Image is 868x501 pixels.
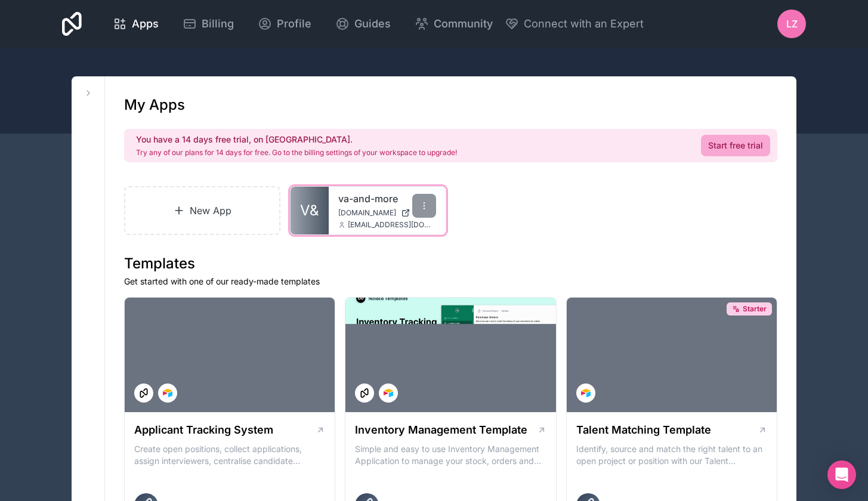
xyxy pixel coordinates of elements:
img: Airtable Logo [163,388,172,398]
p: Identify, source and match the right talent to an open project or position with our Talent Matchi... [576,443,767,467]
h1: Talent Matching Template [576,422,711,438]
h1: My Apps [124,95,185,115]
p: Simple and easy to use Inventory Management Application to manage your stock, orders and Manufact... [355,443,546,467]
a: Community [405,11,502,37]
img: Airtable Logo [581,388,591,398]
a: [DOMAIN_NAME] [338,208,436,218]
h1: Templates [124,254,777,273]
span: Profile [277,16,311,32]
a: Start free trial [701,135,770,156]
p: Try any of our plans for 14 days for free. Go to the billing settings of your workspace to upgrade! [136,148,457,157]
span: Apps [132,16,159,32]
p: Get started with one of our ready-made templates [124,276,777,287]
span: Billing [202,16,234,32]
a: Billing [173,11,243,37]
a: V& [291,187,329,234]
span: Community [434,16,493,32]
img: Airtable Logo [384,388,393,398]
div: Open Intercom Messenger [827,460,856,489]
a: New App [124,186,280,235]
span: V& [300,201,319,220]
span: LZ [786,17,798,31]
span: Guides [354,16,391,32]
h1: Inventory Management Template [355,422,527,438]
span: Connect with an Expert [524,16,644,32]
a: Apps [103,11,168,37]
h1: Applicant Tracking System [134,422,273,438]
span: [DOMAIN_NAME] [338,208,396,218]
span: Starter [743,304,767,314]
a: va-and-more [338,191,436,206]
a: Guides [326,11,400,37]
span: [EMAIL_ADDRESS][DOMAIN_NAME] [348,220,436,230]
button: Connect with an Expert [505,16,644,32]
a: Profile [248,11,321,37]
p: Create open positions, collect applications, assign interviewers, centralise candidate feedback a... [134,443,325,467]
h2: You have a 14 days free trial, on [GEOGRAPHIC_DATA]. [136,134,457,146]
